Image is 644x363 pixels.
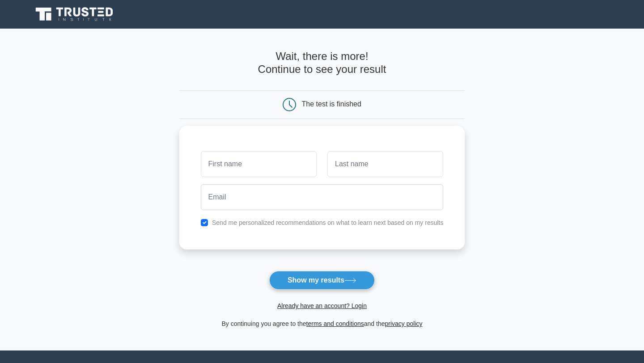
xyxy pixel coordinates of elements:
div: The test is finished [302,100,361,108]
a: privacy policy [385,320,423,327]
label: Send me personalized recommendations on what to learn next based on my results [212,219,444,226]
div: By continuing you agree to the and the [174,318,470,329]
input: Last name [327,151,443,177]
h4: Wait, there is more! Continue to see your result [179,50,465,76]
button: Show my results [269,271,375,290]
input: First name [201,151,317,177]
a: Already have an account? Login [277,302,367,309]
input: Email [201,184,444,210]
a: terms and conditions [306,320,364,327]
